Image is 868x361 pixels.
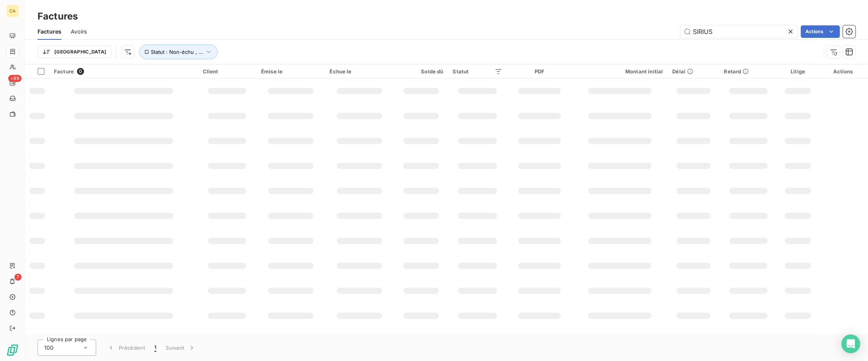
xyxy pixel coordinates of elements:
div: Actions [823,68,863,75]
div: Litige [782,68,814,75]
button: [GEOGRAPHIC_DATA] [38,46,111,58]
div: Émise le [261,68,320,75]
div: Montant initial [576,68,663,75]
h3: Factures [38,9,78,23]
span: Factures [38,28,61,36]
img: Logo LeanPay [6,344,19,356]
div: Échue le [329,68,389,75]
div: PDF [512,68,567,75]
div: Open Intercom Messenger [841,334,860,353]
span: Avoirs [71,28,87,36]
button: 1 [150,340,161,356]
span: 1 [154,344,156,352]
div: Solde dû [399,68,444,75]
a: +99 [6,76,18,89]
div: CA [6,5,19,17]
input: Rechercher [680,25,798,38]
span: Facture [54,68,74,75]
div: Délai [672,68,714,75]
button: Actions [801,25,840,38]
span: 7 [14,274,21,281]
button: Suivant [161,340,200,356]
span: 100 [44,344,54,352]
div: Retard [724,68,773,75]
div: Client [203,68,252,75]
span: +99 [8,75,21,82]
button: Statut : Non-échu , ... [139,44,218,59]
div: Statut [453,68,503,75]
span: Statut : Non-échu , ... [151,49,203,55]
span: 0 [77,68,84,75]
button: Précédent [102,340,150,356]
